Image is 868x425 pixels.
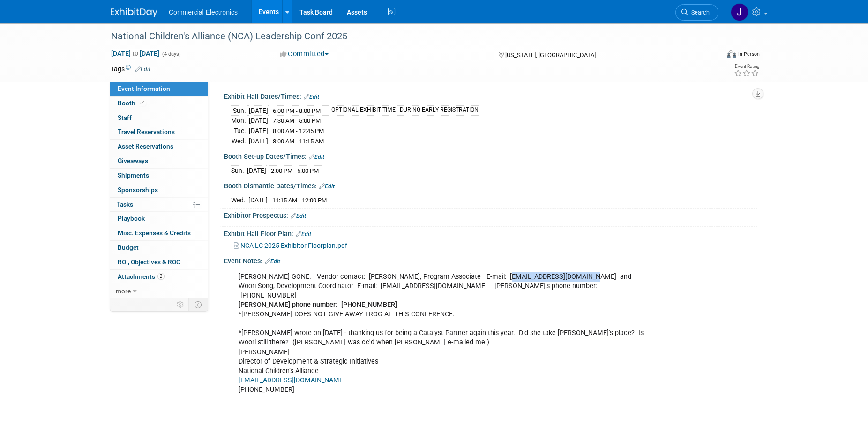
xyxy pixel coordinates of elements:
[249,126,268,136] td: [DATE]
[140,100,144,105] i: Booth reservation complete
[231,126,249,136] td: Tue.
[111,8,157,17] img: ExhibitDay
[224,89,757,102] div: Exhibit Hall Dates/Times:
[224,149,757,162] div: Booth Set-up Dates/Times:
[189,298,208,311] td: Toggle Event Tabs
[110,255,208,269] a: ROI, Objectives & ROO
[265,258,280,265] a: Edit
[118,142,173,150] span: Asset Reservations
[663,49,760,63] div: Event Format
[110,125,208,139] a: Travel Reservations
[110,284,208,298] a: more
[319,183,335,190] a: Edit
[296,231,311,238] a: Edit
[110,154,208,168] a: Giveaways
[110,183,208,197] a: Sponsorships
[231,195,248,205] td: Wed.
[161,51,181,57] span: (4 days)
[172,298,189,311] td: Personalize Event Tab Strip
[232,268,654,399] div: [PERSON_NAME] GONE. Vendor contact: [PERSON_NAME], Program Associate E-mail: [EMAIL_ADDRESS][DOMA...
[505,52,596,59] span: [US_STATE], [GEOGRAPHIC_DATA]
[731,3,748,21] img: Jennifer Roosa
[118,114,132,121] span: Staff
[277,49,332,59] button: Committed
[110,82,208,96] a: Event Information
[118,186,158,194] span: Sponsorships
[234,242,347,249] a: NCA LC 2025 Exhibitor Floorplan.pdf
[304,94,319,100] a: Edit
[110,97,208,111] a: Booth
[118,273,165,280] span: Attachments
[108,28,704,45] div: National Children's Alliance (NCA) Leadership Conf 2025
[118,258,180,266] span: ROI, Objectives & ROO
[169,8,238,16] span: Commercial Electronics
[688,9,710,16] span: Search
[309,154,324,160] a: Edit
[118,157,148,164] span: Giveaways
[118,229,191,237] span: Misc. Expenses & Credits
[248,195,268,205] td: [DATE]
[231,116,249,126] td: Mon.
[116,287,131,295] span: more
[273,138,324,145] span: 8:00 AM - 11:15 AM
[135,66,150,73] a: Edit
[117,201,133,208] span: Tasks
[157,273,165,280] span: 2
[239,376,345,384] a: [EMAIL_ADDRESS][DOMAIN_NAME]
[734,64,759,69] div: Event Rating
[110,212,208,226] a: Playbook
[224,254,757,266] div: Event Notes:
[675,4,718,21] a: Search
[273,107,321,114] span: 6:00 PM - 8:00 PM
[118,99,146,107] span: Booth
[110,226,208,240] a: Misc. Expenses & Credits
[118,244,139,251] span: Budget
[249,136,268,146] td: [DATE]
[110,140,208,154] a: Asset Reservations
[239,301,397,309] b: [PERSON_NAME] phone number: [PHONE_NUMBER]
[224,227,757,239] div: Exhibit Hall Floor Plan:
[110,241,208,255] a: Budget
[272,197,327,204] span: 11:15 AM - 12:00 PM
[111,64,150,74] td: Tags
[273,127,324,134] span: 8:00 AM - 12:45 PM
[118,171,149,179] span: Shipments
[231,105,249,116] td: Sun.
[118,128,175,135] span: Travel Reservations
[249,105,268,116] td: [DATE]
[224,209,757,221] div: Exhibitor Prospectus:
[231,136,249,146] td: Wed.
[110,270,208,284] a: Attachments2
[110,198,208,212] a: Tasks
[111,49,160,58] span: [DATE] [DATE]
[240,242,347,249] span: NCA LC 2025 Exhibitor Floorplan.pdf
[131,50,140,57] span: to
[738,51,760,58] div: In-Person
[249,116,268,126] td: [DATE]
[727,50,736,58] img: Format-Inperson.png
[110,111,208,125] a: Staff
[271,167,319,174] span: 2:00 PM - 5:00 PM
[118,85,170,92] span: Event Information
[273,117,321,124] span: 7:30 AM - 5:00 PM
[231,165,247,175] td: Sun.
[118,215,145,222] span: Playbook
[247,165,266,175] td: [DATE]
[224,179,757,191] div: Booth Dismantle Dates/Times:
[110,169,208,183] a: Shipments
[291,213,306,219] a: Edit
[326,105,479,116] td: OPTIONAL EXHIBIT TIME - DURING EARLY REGISTRATION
